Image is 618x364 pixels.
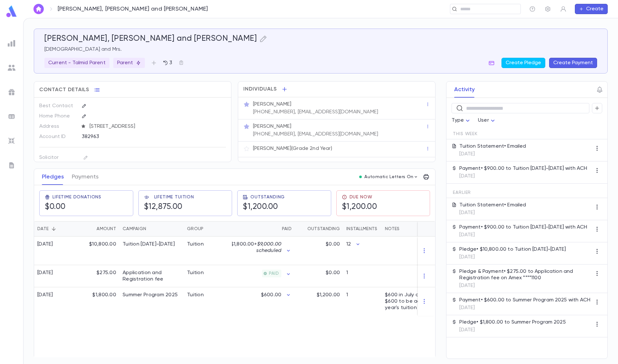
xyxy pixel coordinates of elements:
div: Campaign [119,221,184,237]
div: $1,800.00 [78,287,119,316]
div: Tuition [187,241,204,247]
img: batches_grey.339ca447c9d9533ef1741baa751efc33.svg [8,113,15,120]
button: 3 [159,58,176,68]
button: Sort [49,224,59,234]
p: [DATE] [459,327,566,333]
div: Summer Program 2025 [123,292,178,298]
p: [PERSON_NAME] [253,101,291,108]
button: Create Pledge [501,58,545,68]
div: Amount [97,221,116,237]
h5: $12,875.00 [144,202,183,212]
p: [PHONE_NUMBER], [EMAIL_ADDRESS][DOMAIN_NAME] [253,109,378,115]
p: Solicitor [39,152,76,163]
button: Activity [454,82,475,98]
img: imports_grey.530a8a0e642e233f2baf0ef88e8c9fcb.svg [8,137,15,145]
p: $600.00 [261,292,281,298]
p: [PHONE_NUMBER], [EMAIL_ADDRESS][DOMAIN_NAME] [253,131,378,137]
span: Type [452,118,464,123]
div: Current - Talmid Parent [44,58,109,68]
p: Account ID [39,132,76,142]
p: Current - Talmid Parent [48,60,106,66]
p: Automatic Letters On [364,174,413,179]
div: Installments [346,221,377,237]
span: PAID [266,271,281,276]
p: [PERSON_NAME] (Grade 2nd Year) [253,145,332,152]
div: 1 [343,287,382,316]
p: [DEMOGRAPHIC_DATA] and Mrs. [44,46,597,53]
div: $275.00 [78,265,119,287]
span: + $9,000.00 scheduled [254,242,281,253]
div: Tuition [187,292,204,298]
button: Create [575,4,608,14]
div: 1 [343,265,382,287]
span: [STREET_ADDRESS] [87,123,227,130]
div: Amount [78,221,119,237]
img: home_white.a664292cf8c1dea59945f0da9f25487c.svg [35,6,42,12]
p: [DATE] [459,254,566,260]
div: Parent [113,58,145,68]
div: Group [184,221,232,237]
div: Outstanding [307,221,340,237]
div: Outstanding [295,221,343,237]
h5: [PERSON_NAME], [PERSON_NAME] and [PERSON_NAME] [44,34,257,44]
img: logo [5,5,18,18]
span: Lifetime Tuition [154,195,194,200]
p: $0.00 [326,241,340,247]
button: Payments [72,169,98,185]
p: Best Contact [39,101,76,111]
p: [PERSON_NAME], [PERSON_NAME] and [PERSON_NAME] [58,5,208,13]
button: Create Payment [549,58,597,68]
p: [DATE] [459,173,587,179]
p: Payment • $600.00 to Summer Program 2025 with ACH [459,297,590,303]
div: Date [37,221,49,237]
div: 382963 [82,132,194,141]
p: Address [39,121,76,132]
p: Payment • $900.00 to Tuition [DATE]-[DATE] with ACH [459,165,587,172]
img: letters_grey.7941b92b52307dd3b8a917253454ce1c.svg [8,161,15,169]
p: Pledge • $10,800.00 to Tuition [DATE]-[DATE] [459,246,566,253]
div: User [478,114,497,127]
span: Earlier [453,190,471,195]
span: Due Now [350,195,372,200]
div: Paid [232,221,295,237]
span: Individuals [243,86,277,92]
p: Pledge • $1,800.00 to Summer Program 2025 [459,319,566,325]
button: Automatic Letters On [357,172,421,181]
p: Parent [117,60,141,66]
div: Group [187,221,203,237]
img: students_grey.60c7aba0da46da39d6d829b817ac14fc.svg [8,64,15,72]
p: Tuition Statement • Emailed [459,143,526,150]
p: Pledge & Payment • $275.00 to Application and Registration fee on Amex ****1100 [459,268,592,281]
div: Installments [343,221,382,237]
div: [DATE] [37,241,53,247]
div: Type [452,114,472,127]
p: Home Phone [39,111,76,121]
p: [DATE] [459,210,526,216]
p: Payment • $900.00 to Tuition [DATE]-[DATE] with ACH [459,224,587,230]
h5: $0.00 [45,202,66,212]
div: $10,800.00 [78,237,119,265]
span: Contact Details [39,87,89,93]
p: [DATE] [459,282,592,289]
p: 3 [168,60,172,66]
img: campaigns_grey.99e729a5f7ee94e3726e6486bddda8f1.svg [8,88,15,96]
p: $0.00 [326,270,340,276]
p: [DATE] [459,232,587,238]
p: [DATE] [459,305,590,311]
p: $1,200.00 [317,292,340,298]
p: $1,800.00 [231,241,281,254]
p: [DATE] [459,151,526,157]
div: [DATE] [37,292,53,298]
p: [PERSON_NAME] [253,123,291,130]
p: 12 [346,241,351,247]
span: Outstanding [250,195,285,200]
h5: $1,200.00 [243,202,278,212]
img: reports_grey.c525e4749d1bce6a11f5fe2a8de1b229.svg [8,39,15,47]
div: Date [34,221,78,237]
button: Pledges [42,169,64,185]
div: Notes [382,221,462,237]
div: Tuition 2025-2026 [123,241,175,247]
div: Notes [385,221,399,237]
span: This Week [453,131,478,136]
div: Application and Registration fee [123,270,181,282]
